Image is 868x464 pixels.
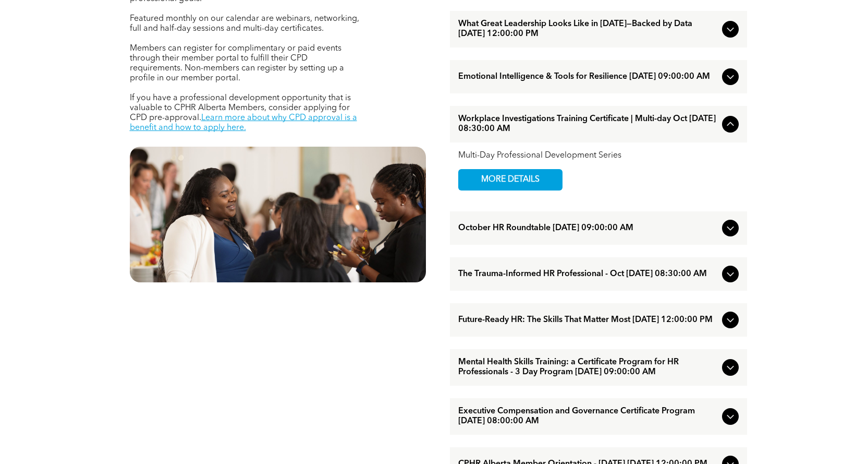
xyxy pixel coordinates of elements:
a: Learn more about why CPD approval is a benefit and how to apply here. [130,114,357,132]
span: Mental Health Skills Training: a Certificate Program for HR Professionals - 3 Day Program [DATE] ... [458,358,718,377]
span: Workplace Investigations Training Certificate | Multi-day Oct [DATE] 08:30:00 AM [458,114,718,134]
span: Future-Ready HR: The Skills That Matter Most [DATE] 12:00:00 PM [458,315,718,325]
span: October HR Roundtable [DATE] 09:00:00 AM [458,223,718,233]
a: MORE DETAILS [458,169,563,191]
div: Multi-Day Professional Development Series [458,151,739,161]
span: Featured monthly on our calendar are webinars, networking, full and half-day sessions and multi-d... [130,15,359,33]
span: Emotional Intelligence & Tools for Resilience [DATE] 09:00:00 AM [458,72,718,82]
span: The Trauma-Informed HR Professional - Oct [DATE] 08:30:00 AM [458,269,718,279]
span: Members can register for complimentary or paid events through their member portal to fulfill thei... [130,44,344,82]
span: MORE DETAILS [469,170,552,190]
span: If you have a professional development opportunity that is valuable to CPHR Alberta Members, cons... [130,94,351,122]
span: Executive Compensation and Governance Certificate Program [DATE] 08:00:00 AM [458,407,718,426]
span: What Great Leadership Looks Like in [DATE]—Backed by Data [DATE] 12:00:00 PM [458,19,718,39]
